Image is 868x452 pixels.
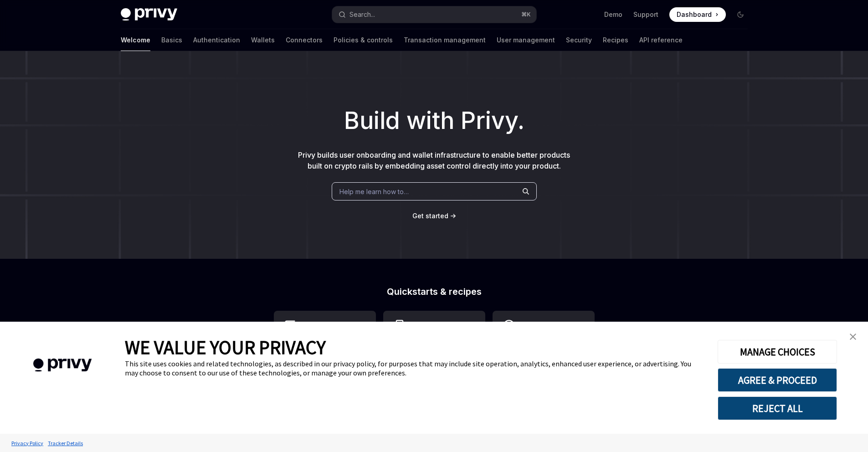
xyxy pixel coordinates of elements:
[604,10,622,19] a: Demo
[566,29,592,51] a: Security
[193,29,240,51] a: Authentication
[334,29,393,51] a: Policies & controls
[125,335,326,359] span: WE VALUE YOUR PRIVACY
[125,359,704,377] div: This site uses cookies and related technologies, as described in our privacy policy, for purposes...
[669,7,726,22] a: Dashboard
[332,6,536,23] button: Search...⌘K
[121,29,150,51] a: Welcome
[14,345,111,385] img: company logo
[404,29,486,51] a: Transaction management
[161,29,182,51] a: Basics
[718,368,837,392] button: AGREE & PROCEED
[603,29,628,51] a: Recipes
[493,311,595,404] a: **** *****Whitelabel login, wallets, and user management with your own UI and branding.
[733,7,748,22] button: Toggle dark mode
[383,311,485,404] a: **** **** **** ***Use the React Native SDK to build a mobile app on Solana.
[274,287,595,296] h2: Quickstarts & recipes
[718,396,837,420] button: REJECT ALL
[349,9,375,20] div: Search...
[412,212,448,220] span: Get started
[521,11,531,18] span: ⌘ K
[633,10,658,19] a: Support
[286,29,323,51] a: Connectors
[850,334,856,340] img: close banner
[298,150,570,170] span: Privy builds user onboarding and wallet infrastructure to enable better products built on crypto ...
[251,29,275,51] a: Wallets
[497,29,555,51] a: User management
[639,29,683,51] a: API reference
[46,435,85,451] a: Tracker Details
[677,10,712,19] span: Dashboard
[718,340,837,364] button: MANAGE CHOICES
[9,435,46,451] a: Privacy Policy
[412,211,448,221] a: Get started
[844,328,862,346] a: close banner
[121,8,177,21] img: dark logo
[339,187,409,196] span: Help me learn how to…
[15,103,853,139] h1: Build with Privy.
